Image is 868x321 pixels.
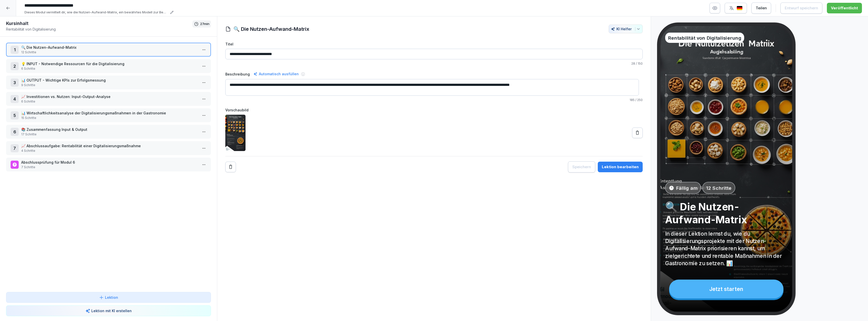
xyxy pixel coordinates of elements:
div: 6 [11,128,19,136]
button: Teilen [751,3,771,14]
button: KI Helfer [609,24,643,33]
button: Remove [225,162,236,172]
p: 7 Schritte [21,165,198,169]
button: Speichern [568,161,595,172]
label: Titel [225,41,643,47]
p: 📈 Abschlussaufgabe: Rentabilität einer Digitalisierungsmaßnahme [21,143,198,149]
div: 5📊 Wirtschaftlichkeitsanalyse der Digitalisierungsmaßnahmen in der Gastronomie15 Schritte [6,108,211,122]
div: 1🔍 Die Nutzen-Aufwand-Matrix12 Schritte [6,43,211,57]
p: 6 Schritte [21,66,198,71]
div: 4📈 Investitionen vs. Nutzen: Input-Output-Analyse6 Schritte [6,92,211,106]
div: Automatisch ausfüllen [252,71,300,77]
p: Lektion mit KI erstellen [91,308,132,313]
h1: Kursinhalt [6,20,193,27]
div: 2 [11,62,19,70]
p: 📊 Wirtschaftlichkeitsanalyse der Digitalisierungsmaßnahmen in der Gastronomie [21,110,198,116]
p: 🔍 Die Nutzen-Aufwand-Matrix [21,45,198,50]
div: Entwurf speichern [785,5,818,11]
p: / 250 [225,98,643,102]
img: tj2jrm7vuw0imu99zb3k3d64.png [225,115,246,151]
div: Speichern [572,164,591,170]
button: Entwurf speichern [780,3,822,14]
div: 7📈 Abschlussaufgabe: Rentabilität einer Digitalisierungsmaßnahme4 Schritte [6,141,211,155]
div: 7 [11,144,19,152]
div: Jetzt starten [669,280,783,298]
p: Rentabilität von Digitalisierung [668,34,741,41]
p: 15 Schritte [21,116,198,120]
p: Fällig am [676,184,697,191]
img: de.svg [737,6,743,11]
button: Veröffentlicht [827,3,862,13]
div: 3 [11,79,19,87]
p: Lektion [105,295,118,300]
p: 4 Schritte [21,149,198,153]
div: 3📊 OUTPUT - Wichtige KPIs zur Erfolgsmessung9 Schritte [6,76,211,89]
div: KI Helfer [611,27,640,31]
div: 2💡 INPUT - Notwendige Ressourcen für die Digitalisierung6 Schritte [6,59,211,73]
div: 4 [11,95,19,103]
div: 5 [11,111,19,119]
button: Lektion [6,292,211,303]
div: 6📚 Zusammenfassung Input & Output17 Schritte [6,125,211,139]
p: 12 Schritte [706,184,731,191]
p: In dieser Lektion lernst du, wie du Digitalisierungsprojekte mit der Nutzen-Aufwand-Matrix priori... [665,230,788,267]
p: / 150 [225,61,643,66]
p: Abschlussprüfung für Modul 6 [21,160,198,165]
p: 🔍 Die Nutzen-Aufwand-Matrix [665,200,788,226]
div: Abschlussprüfung für Modul 67 Schritte [6,158,211,171]
p: 💡 INPUT - Notwendige Ressourcen für die Digitalisierung [21,61,198,66]
span: 28 [631,62,635,65]
button: Lektion bearbeiten [598,162,643,172]
p: 9 Schritte [21,83,198,87]
div: Veröffentlicht [831,5,858,11]
label: Beschreibung [225,71,250,77]
div: Lektion bearbeiten [602,164,639,170]
p: 27 min [200,21,209,27]
div: Teilen [756,5,767,11]
p: 📊 OUTPUT - Wichtige KPIs zur Erfolgsmessung [21,78,198,83]
p: Dieses Modul vermittelt dir, wie die Nutzen-Aufwand-Matrix, ein bewährtes Modell zur Bewertung un... [24,10,169,15]
span: 185 [630,98,635,102]
p: 12 Schritte [21,50,198,55]
label: Vorschaubild [225,107,643,113]
button: Lektion mit KI erstellen [6,305,211,316]
div: 1 [11,46,19,54]
h1: 🔍 Die Nutzen-Aufwand-Matrix [233,25,309,33]
p: 17 Schritte [21,132,198,137]
p: 📈 Investitionen vs. Nutzen: Input-Output-Analyse [21,94,198,99]
p: Rentabilität von Digitalisierung [6,27,193,32]
p: 📚 Zusammenfassung Input & Output [21,127,198,132]
p: 6 Schritte [21,99,198,104]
